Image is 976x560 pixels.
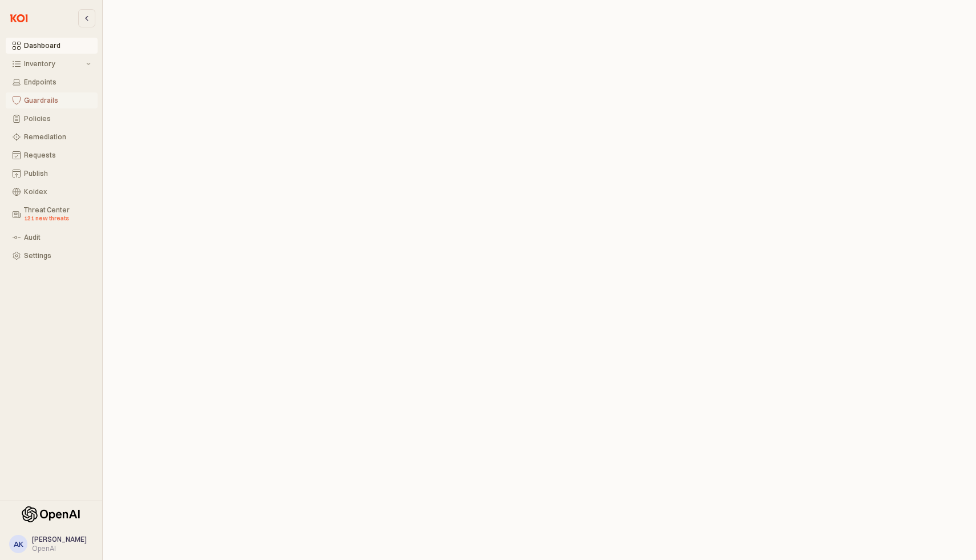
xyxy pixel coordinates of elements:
div: OpenAI [32,544,87,553]
div: Endpoints [24,78,91,86]
button: Koidex [6,184,98,200]
div: Settings [24,252,91,260]
div: Audit [24,233,91,241]
div: Dashboard [24,42,91,50]
button: Requests [6,147,98,163]
button: Dashboard [6,38,98,54]
div: Publish [24,170,91,178]
button: AK [9,535,27,553]
div: Policies [24,115,91,123]
button: Policies [6,111,98,127]
div: Koidex [24,188,91,196]
div: Requests [24,151,91,159]
div: Remediation [24,133,91,141]
div: Threat Center [24,206,91,223]
div: Inventory [24,60,84,68]
button: Endpoints [6,74,98,90]
button: Remediation [6,129,98,145]
button: Audit [6,229,98,245]
button: Inventory [6,56,98,72]
button: Threat Center [6,202,98,227]
div: 121 new threats [24,214,91,223]
div: AK [14,538,23,550]
div: Guardrails [24,96,91,104]
button: Settings [6,248,98,264]
button: Guardrails [6,92,98,108]
span: [PERSON_NAME] [32,535,87,543]
button: Publish [6,166,98,182]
